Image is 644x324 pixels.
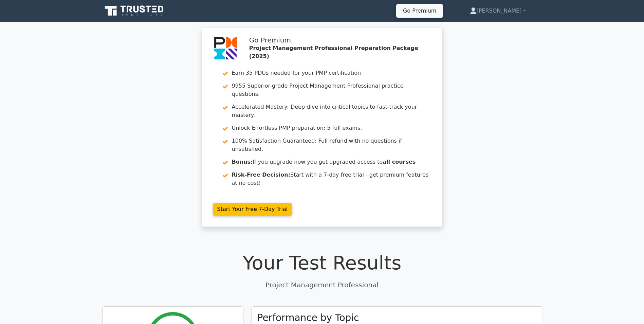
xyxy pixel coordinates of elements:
a: Start Your Free 7-Day Trial [213,203,292,216]
a: [PERSON_NAME] [454,4,542,18]
h1: Your Test Results [102,251,542,274]
p: Project Management Professional [102,280,542,290]
a: Go Premium [399,6,440,15]
h3: Performance by Topic [257,312,359,324]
